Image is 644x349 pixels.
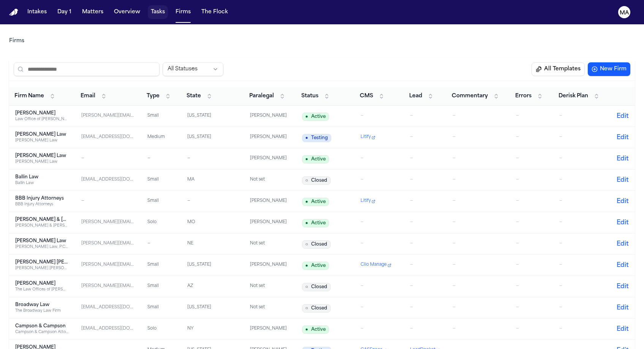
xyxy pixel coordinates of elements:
span: ● [305,220,308,226]
span: Active [302,155,329,163]
div: — [453,283,504,290]
span: ● [305,156,308,162]
span: State [187,92,201,100]
div: [PERSON_NAME][EMAIL_ADDRESS][PERSON_NAME][DOMAIN_NAME] [81,241,134,247]
div: NY [187,326,238,332]
button: All Templates [532,62,585,76]
div: Not set [250,283,288,290]
div: [PERSON_NAME] [250,113,288,119]
div: [PERSON_NAME] Law [15,132,68,138]
div: MO [187,219,238,226]
div: — [453,155,504,162]
span: CMS [360,92,373,100]
div: — [410,262,440,268]
div: [PERSON_NAME] [250,262,288,268]
div: — [559,198,604,205]
span: ○ [305,284,308,290]
div: Ballin Law [15,174,68,180]
a: Firms [9,37,24,45]
div: — [361,241,398,247]
div: [PERSON_NAME] Law [15,153,68,159]
span: ○ [305,305,308,311]
span: Email [81,92,95,100]
span: ● [305,263,308,269]
div: [US_STATE] [187,262,238,268]
div: [PERSON_NAME] Law [15,138,68,143]
div: — [410,198,440,205]
button: Email [77,90,111,102]
div: — [361,283,398,290]
div: [US_STATE] [187,113,238,119]
span: Active [302,325,329,334]
button: Edit [617,282,629,291]
div: BBB Injury Attorneys [15,201,68,207]
button: Edit [617,325,629,334]
div: — [559,262,604,268]
div: — [559,241,604,247]
button: New Firm [588,62,630,76]
div: — [147,241,175,247]
div: — [453,134,504,141]
button: Day 1 [54,5,74,19]
div: [PERSON_NAME] [15,110,68,116]
button: Commentary [448,90,503,102]
div: — [410,305,440,311]
div: Small [147,177,175,183]
div: — [410,326,440,332]
span: Active [302,198,329,206]
div: [PERSON_NAME] [PERSON_NAME] [15,259,68,265]
span: ● [305,327,308,333]
button: The Flock [198,5,231,19]
div: — [516,155,547,162]
div: — [187,198,238,205]
a: Litify [361,198,398,205]
div: Campson & Campson [15,323,68,329]
span: Testing [302,134,331,142]
div: [PERSON_NAME][EMAIL_ADDRESS][DOMAIN_NAME] [81,219,134,226]
span: Type [147,92,160,100]
div: [PERSON_NAME] & [PERSON_NAME] [US_STATE] Car Accident Lawyers [15,223,68,228]
button: Edit [617,218,629,227]
div: — [453,262,504,268]
div: — [410,155,440,162]
div: — [559,219,604,226]
div: Solo [147,326,175,332]
div: — [410,113,440,119]
span: Paralegal [249,92,274,100]
span: ● [305,199,308,205]
button: Edit [617,112,629,121]
div: Small [147,283,175,290]
a: Intakes [24,5,50,19]
button: Edit [617,197,629,206]
div: Broadway Law [15,302,68,308]
div: Small [147,198,175,205]
a: Litify [361,134,398,141]
div: — [516,262,547,268]
div: — [361,219,398,226]
button: Firms [172,5,194,19]
div: — [516,283,547,290]
span: Clio Manage [361,262,387,268]
div: [PERSON_NAME] Law, P.C., L.L.O. [15,244,68,250]
div: [EMAIL_ADDRESS][DOMAIN_NAME] [81,177,134,183]
div: — [361,113,398,119]
button: Paralegal [245,90,289,102]
div: Not set [250,241,288,247]
div: — [361,326,398,332]
div: — [410,219,440,226]
span: Closed [302,176,331,185]
div: [PERSON_NAME] Law [15,238,68,244]
div: Campson & Campson Attorneys at Law [15,329,68,335]
div: [US_STATE] [187,305,238,311]
span: Errors [515,92,532,100]
div: — [559,113,604,119]
div: — [81,198,134,205]
span: Closed [302,304,331,313]
div: Small [147,305,175,311]
div: — [453,219,504,226]
span: Closed [302,240,331,249]
button: Overview [111,5,143,19]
